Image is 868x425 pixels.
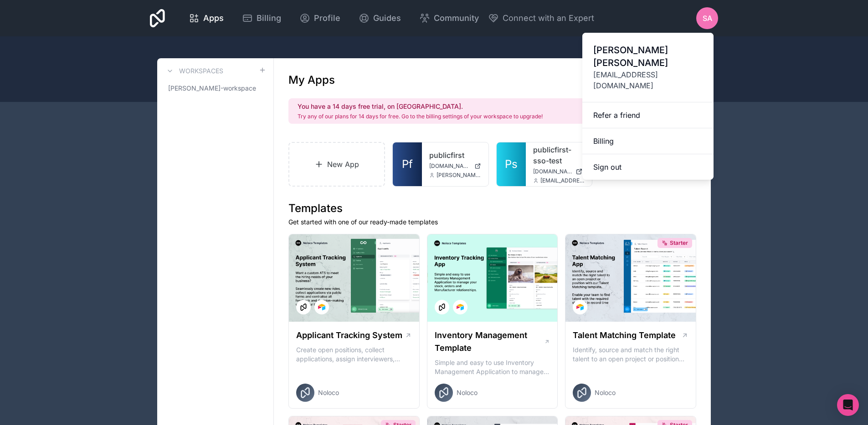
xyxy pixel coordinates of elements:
[412,8,486,28] a: Community
[168,84,256,93] span: [PERSON_NAME]-workspace
[533,144,585,166] a: publicfirst-sso-test
[296,345,412,364] p: Create open positions, collect applications, assign interviewers, centralise candidate feedback a...
[437,172,481,179] span: [PERSON_NAME][EMAIL_ADDRESS][DOMAIN_NAME]
[318,388,339,397] span: Noloco
[576,304,584,311] img: Airtable Logo
[298,102,543,111] h2: You have a 14 days free trial, on [GEOGRAPHIC_DATA].
[164,66,223,76] a: Workspaces
[595,388,616,397] span: Noloco
[670,239,688,247] span: Starter
[318,304,325,311] img: Airtable Logo
[533,168,585,175] a: [DOMAIN_NAME]
[497,142,526,186] a: Ps
[582,102,714,128] a: Refer a friend
[429,150,481,161] a: publicfirst
[402,157,413,172] span: Pf
[533,168,572,175] span: [DOMAIN_NAME]
[593,44,703,69] span: [PERSON_NAME] [PERSON_NAME]
[582,128,714,154] a: Billing
[429,162,471,170] span: [DOMAIN_NAME]
[573,329,676,342] h1: Talent Matching Template
[288,73,335,87] h1: My Apps
[435,329,544,354] h1: Inventory Management Template
[593,69,703,91] span: [EMAIL_ADDRESS][DOMAIN_NAME]
[203,12,224,25] span: Apps
[288,142,385,187] a: New App
[179,66,223,76] h3: Workspaces
[257,12,281,25] span: Billing
[488,12,594,25] button: Connect with an Expert
[503,12,594,25] span: Connect with an Expert
[351,8,408,28] a: Guides
[457,304,464,311] img: Airtable Logo
[181,8,231,28] a: Apps
[164,80,266,96] a: [PERSON_NAME]-workspace
[505,157,518,172] span: Ps
[435,358,550,376] p: Simple and easy to use Inventory Management Application to manage your stock, orders and Manufact...
[298,113,543,120] p: Try any of our plans for 14 days for free. Go to the billing settings of your workspace to upgrade!
[373,12,401,25] span: Guides
[314,12,340,25] span: Profile
[292,8,348,28] a: Profile
[429,162,481,170] a: [DOMAIN_NAME]
[540,177,585,184] span: [EMAIL_ADDRESS][DOMAIN_NAME]
[837,394,859,416] div: Open Intercom Messenger
[573,345,688,364] p: Identify, source and match the right talent to an open project or position with our Talent Matchi...
[235,8,288,28] a: Billing
[288,201,696,216] h1: Templates
[393,142,422,186] a: Pf
[457,388,478,397] span: Noloco
[703,13,712,24] span: SA
[288,218,696,227] p: Get started with one of our ready-made templates
[296,329,402,342] h1: Applicant Tracking System
[582,154,714,180] button: Sign out
[434,12,479,25] span: Community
